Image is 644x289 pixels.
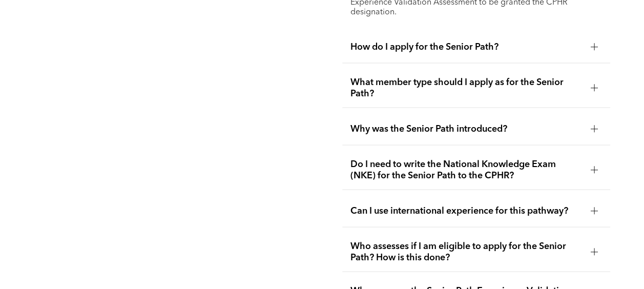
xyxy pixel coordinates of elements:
span: Do I need to write the National Knowledge Exam (NKE) for the Senior Path to the CPHR? [350,158,583,181]
span: How do I apply for the Senior Path? [350,41,583,52]
span: Who assesses if I am eligible to apply for the Senior Path? How is this done? [350,240,583,263]
span: What member type should I apply as for the Senior Path? [350,76,583,99]
span: Can I use international experience for this pathway? [350,205,583,216]
span: Why was the Senior Path introduced? [350,123,583,134]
